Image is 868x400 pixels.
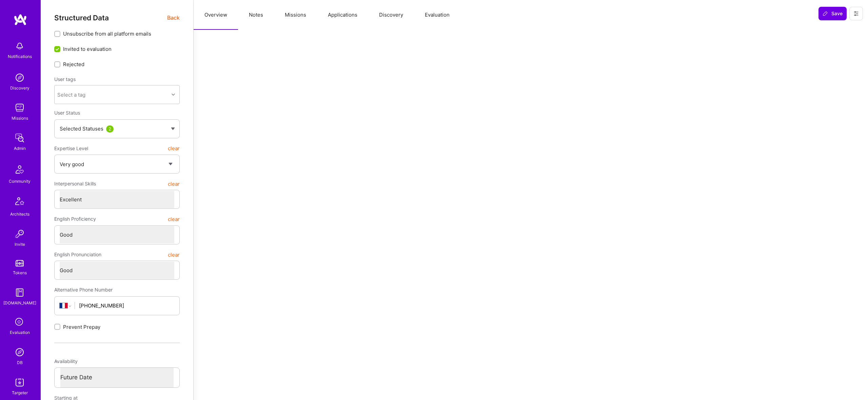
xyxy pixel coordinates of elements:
[13,101,26,115] img: teamwork
[13,71,26,84] img: discovery
[63,323,100,331] span: Prevent Prepay
[16,260,24,266] img: tokens
[54,248,101,261] span: English Pronunciation
[54,142,88,155] span: Expertise Level
[63,61,84,68] span: Rejected
[8,53,32,60] div: Notifications
[60,125,103,132] span: Selected Statuses
[14,14,27,26] img: logo
[106,125,114,133] div: 2
[13,131,26,145] img: admin teamwork
[54,14,109,22] span: Structured Data
[13,316,26,329] i: icon SelectionTeam
[12,161,28,178] img: Community
[54,287,113,293] span: Alternative Phone Number
[54,355,180,367] div: Availability
[818,7,847,20] button: Save
[13,39,26,53] img: bell
[13,227,26,241] img: Invite
[13,286,26,299] img: guide book
[168,142,180,155] button: clear
[12,115,28,122] div: Missions
[79,297,174,314] input: +1 (000) 000-0000
[17,359,23,366] div: DB
[10,211,29,218] div: Architects
[54,76,76,82] label: User tags
[168,248,180,261] button: clear
[63,30,151,37] span: Unsubscribe from all platform emails
[168,213,180,225] button: clear
[54,178,96,190] span: Interpersonal Skills
[15,241,25,248] div: Invite
[10,329,30,336] div: Evaluation
[172,93,175,96] i: icon Chevron
[823,10,843,17] span: Save
[171,127,175,130] img: caret
[12,389,28,396] div: Targeter
[54,213,96,225] span: English Proficiency
[54,110,80,116] span: User Status
[13,345,26,359] img: Admin Search
[14,145,26,152] div: Admin
[3,299,36,306] div: [DOMAIN_NAME]
[12,194,28,211] img: Architects
[63,45,112,53] span: Invited to evaluation
[168,178,180,190] button: clear
[10,84,29,92] div: Discovery
[57,91,85,98] div: Select a tag
[13,269,27,276] div: Tokens
[13,376,26,389] img: Skill Targeter
[167,14,180,22] span: Back
[9,178,31,185] div: Community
